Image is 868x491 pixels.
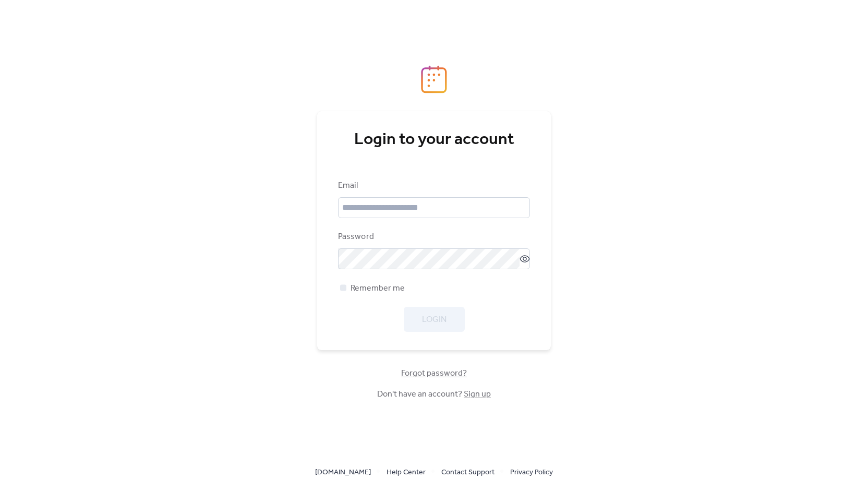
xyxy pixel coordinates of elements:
span: Help Center [387,466,426,479]
a: Help Center [387,465,426,478]
a: Sign up [464,386,491,402]
span: Remember me [351,282,405,295]
div: Password [338,231,528,243]
span: Forgot password? [401,367,467,380]
a: [DOMAIN_NAME] [315,465,371,478]
span: [DOMAIN_NAME] [315,466,371,479]
a: Privacy Policy [510,465,553,478]
span: Privacy Policy [510,466,553,479]
a: Contact Support [441,465,495,478]
img: logo [421,65,447,93]
div: Login to your account [338,129,530,150]
span: Contact Support [441,466,495,479]
div: Email [338,179,528,192]
span: Don't have an account? [377,388,491,401]
a: Forgot password? [401,370,467,376]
